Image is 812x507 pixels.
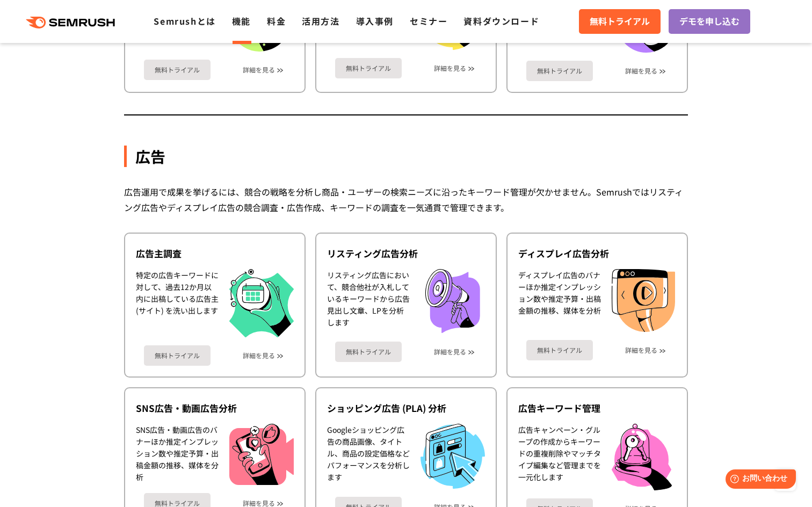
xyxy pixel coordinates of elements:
[335,342,402,362] a: 無料トライアル
[335,58,402,78] a: 無料トライアル
[144,60,211,80] a: 無料トライアル
[154,15,215,27] a: Semrushとは
[327,424,410,489] div: Googleショッピング広告の商品画像、タイトル、商品の設定価格などパフォーマンスを分析します
[463,15,539,27] a: 資料ダウンロード
[679,15,740,28] span: デモを申し込む
[124,146,688,167] div: 広告
[434,64,466,72] a: 詳細を見る
[421,269,485,334] img: リスティング広告分析
[669,9,750,34] a: デモを申し込む
[136,402,294,415] div: SNS広告・動画広告分析
[229,424,294,485] img: SNS広告・動画広告分析
[625,67,657,75] a: 詳細を見る
[356,15,394,27] a: 導入事例
[410,15,447,27] a: セミナー
[434,348,466,356] a: 詳細を見る
[518,247,676,260] div: ディスプレイ広告分析
[327,402,485,415] div: ショッピング広告 (PLA) 分析
[421,424,485,489] img: ショッピング広告 (PLA) 分析
[327,247,485,260] div: リスティング広告分析
[625,346,657,354] a: 詳細を見る
[518,402,676,415] div: 広告キーワード管理
[243,499,275,507] a: 詳細を見る
[243,66,275,74] a: 詳細を見る
[267,15,286,27] a: 料金
[124,184,688,215] div: 広告運用で成果を挙げるには、競合の戦略を分析し商品・ユーザーの検索ニーズに沿ったキーワード管理が欠かせません。Semrushではリスティング広告やディスプレイ広告の競合調査・広告作成、キーワード...
[518,424,601,491] div: 広告キャンペーン・グループの作成からキーワードの重複削除やマッチタイプ編集など管理までを一元化します
[327,269,410,334] div: リスティング広告において、競合他社が入札しているキーワードから広告見出し文章、LPを分析します
[526,61,593,81] a: 無料トライアル
[579,9,661,34] a: 無料トライアル
[232,15,251,27] a: 機能
[612,269,675,332] img: ディスプレイ広告分析
[136,247,294,260] div: 広告主調査
[302,15,339,27] a: 活用方法
[243,352,275,359] a: 詳細を見る
[612,424,672,491] img: 広告キーワード管理
[229,269,294,337] img: 広告主調査
[144,345,211,366] a: 無料トライアル
[716,465,800,495] iframe: Help widget launcher
[590,15,650,28] span: 無料トライアル
[136,269,219,337] div: 特定の広告キーワードに対して、過去12か月以内に出稿している広告主 (サイト) を洗い出します
[518,269,601,332] div: ディスプレイ広告のバナーほか推定インプレッション数や推定予算・出稿金額の推移、媒体を分析
[526,340,593,360] a: 無料トライアル
[136,424,219,485] div: SNS広告・動画広告のバナーほか推定インプレッション数や推定予算・出稿金額の推移、媒体を分析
